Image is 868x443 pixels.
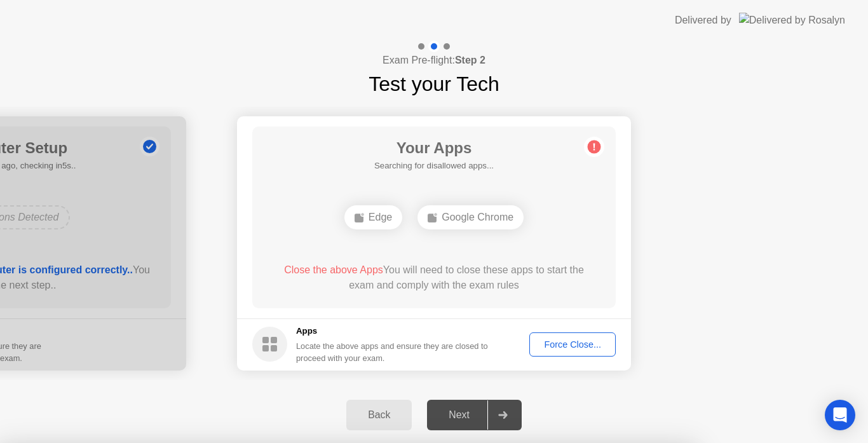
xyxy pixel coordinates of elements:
div: Open Intercom Messenger [825,400,855,430]
div: Locate the above apps and ensure they are closed to proceed with your exam. [296,340,489,364]
h4: Exam Pre-flight: [383,53,485,68]
div: Delivered by [675,13,731,28]
b: Step 2 [455,55,485,65]
div: You will need to close these apps to start the exam and comply with the exam rules [271,262,598,293]
h1: Test your Tech [369,69,499,99]
h5: Searching for disallowed apps... [374,160,494,172]
span: Close the above Apps [284,264,383,275]
div: Edge [344,205,402,229]
div: Google Chrome [417,205,524,229]
h5: Apps [296,325,489,337]
div: Back [350,409,408,421]
div: Next [431,409,487,421]
div: Force Close... [534,339,611,350]
h1: Your Apps [374,137,494,160]
img: Delivered by Rosalyn [739,13,845,27]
